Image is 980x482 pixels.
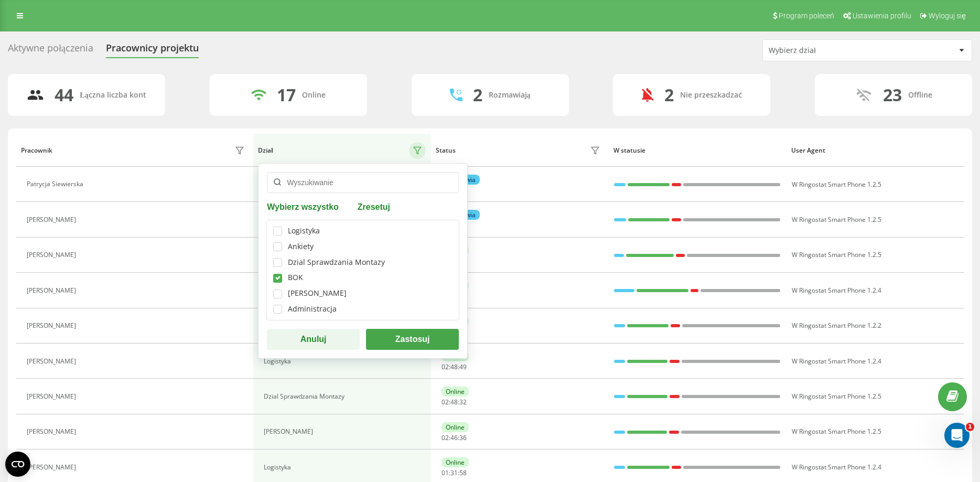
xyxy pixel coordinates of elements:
span: 48 [450,362,458,371]
div: [PERSON_NAME] [27,358,79,365]
span: 02 [441,362,449,371]
div: Administracja [288,305,337,314]
div: : : [441,363,467,371]
div: Logistyka [264,464,425,471]
div: Rozmawiają [489,91,531,100]
span: 02 [441,433,449,442]
div: : : [441,434,467,442]
span: 01 [441,468,449,477]
span: Ustawienia profilu [853,12,911,20]
span: 49 [459,362,467,371]
div: [PERSON_NAME] [27,216,79,223]
div: [PERSON_NAME] [288,289,347,298]
div: [PERSON_NAME] [27,393,79,400]
div: BOK [288,273,303,282]
span: 02 [441,398,449,406]
div: Online [441,457,469,467]
div: [PERSON_NAME] [27,287,79,294]
button: Wybierz wszystko [267,201,342,211]
span: 32 [459,398,467,406]
span: 31 [450,468,458,477]
div: Offline [908,91,932,100]
span: W Ringostat Smart Phone 1.2.5 [792,180,881,189]
div: W statusie [613,147,781,154]
div: Logistyka [264,358,425,365]
div: Status [436,147,456,154]
span: Wyloguj się [929,12,966,20]
div: [PERSON_NAME] [264,428,425,435]
button: Zastosuj [366,329,459,350]
span: W Ringostat Smart Phone 1.2.4 [792,357,881,366]
div: [PERSON_NAME] [27,322,79,329]
div: Nie przeszkadzać [680,91,742,100]
div: Łączna liczba kont [80,91,146,100]
span: W Ringostat Smart Phone 1.2.5 [792,250,881,259]
div: Dzial Sprawdzania Montazy [288,258,385,267]
span: Program poleceń [779,12,834,20]
span: W Ringostat Smart Phone 1.2.4 [792,463,881,472]
div: Pracownik [21,147,52,154]
span: 1 [966,423,974,431]
div: Pracownicy projektu [106,42,199,59]
button: Anuluj [267,329,360,350]
span: W Ringostat Smart Phone 1.2.5 [792,215,881,224]
div: 17 [277,85,296,105]
div: Online [302,91,326,100]
div: 44 [55,85,73,105]
div: [PERSON_NAME] [27,464,79,471]
span: W Ringostat Smart Phone 1.2.5 [792,427,881,436]
div: 2 [473,85,482,105]
div: Patrycja Siewierska [27,180,86,188]
div: Dzial Sprawdzania Montazy [264,393,425,400]
div: : : [441,469,467,477]
span: W Ringostat Smart Phone 1.2.4 [792,286,881,295]
span: W Ringostat Smart Phone 1.2.2 [792,321,881,330]
div: Logistyka [288,227,320,235]
div: Online [441,387,469,397]
div: : : [441,399,467,406]
iframe: Intercom live chat [944,423,970,448]
div: User Agent [791,147,959,154]
input: Wyszukiwanie [267,172,459,193]
div: Online [441,422,469,432]
div: 23 [883,85,902,105]
span: 48 [450,398,458,406]
span: W Ringostat Smart Phone 1.2.5 [792,392,881,401]
div: [PERSON_NAME] [27,251,79,259]
div: Aktywne połączenia [8,42,93,59]
button: Zresetuj [354,201,393,211]
span: 46 [450,433,458,442]
span: 58 [459,468,467,477]
div: [PERSON_NAME] [27,428,79,435]
div: Wybierz dział [769,46,894,55]
div: Ankiety [288,242,314,251]
div: Dział [258,147,273,154]
button: Open CMP widget [5,452,30,477]
span: 36 [459,433,467,442]
div: 2 [664,85,674,105]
